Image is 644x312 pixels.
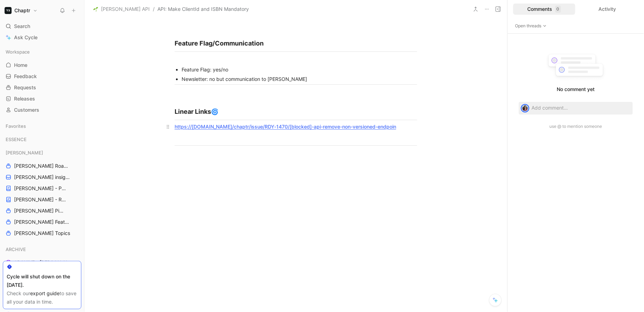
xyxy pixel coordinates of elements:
div: Activity [577,4,639,15]
span: API: Make ClientId and ISBN Mandatory [157,5,249,13]
p: No comment yet [513,85,638,93]
button: 🌱[PERSON_NAME] API [91,5,151,13]
span: [PERSON_NAME] Roadmap - open items [14,162,69,169]
a: [PERSON_NAME] Pipeline [3,206,81,216]
span: [PERSON_NAME] [6,149,43,156]
div: Workspace [3,47,81,57]
a: [PERSON_NAME] Features [3,217,81,227]
strong: Feature Flag/Communication [175,40,264,47]
h1: Chaptr [14,7,30,14]
a: https://[DOMAIN_NAME]/chaptr/issue/RDY-1470/[blocked]-api-remove-non-versioned-endpoin [175,124,396,130]
span: / [153,5,155,13]
img: 🌱 [93,7,98,12]
span: [PERSON_NAME] insights [14,174,72,181]
span: Search [14,22,30,30]
div: Check our to save all your data in time. [7,289,77,306]
img: empty-comments [543,50,608,83]
a: [PERSON_NAME] - REFINEMENTS [3,194,81,205]
span: Open threads [515,22,547,29]
div: [PERSON_NAME] [3,147,81,158]
a: [PERSON_NAME] - PLANNINGS [3,183,81,194]
a: Customers [3,105,81,115]
span: Workspace [6,48,30,55]
a: [PERSON_NAME] Roadmap - open items [3,161,81,171]
div: Cycle will shut down on the [DATE]. [7,272,77,289]
span: Releases [14,95,35,102]
div: ESSENCE [3,134,81,145]
a: Home [3,60,81,70]
span: ARCHIVE [6,246,26,253]
div: Comments0 [513,4,575,15]
span: Favorites [6,123,26,130]
span: Feedback [14,73,37,80]
button: Open threads [513,22,549,29]
div: use @ to mention someone [513,123,638,130]
span: [PERSON_NAME] Pipeline [14,207,65,214]
img: avatar [522,105,529,112]
button: ChaptrChaptr [3,6,39,15]
span: 🌀 [211,108,218,115]
div: Feature Flag: yes/no [182,66,417,73]
span: ESSENCE [6,136,27,143]
a: [PERSON_NAME] Topics [3,228,81,238]
span: Requests [14,84,36,91]
span: [PERSON_NAME] Features [14,219,72,226]
strong: Linear Links [175,108,211,115]
img: Chaptr [5,7,12,14]
div: [PERSON_NAME][PERSON_NAME] Roadmap - open items[PERSON_NAME] insights[PERSON_NAME] - PLANNINGS[PE... [3,147,81,238]
div: ARCHIVE [3,244,81,255]
span: [PERSON_NAME] - PLANNINGS [14,185,67,192]
div: Newsletter: no but communication to [PERSON_NAME] [182,75,417,83]
div: Favorites [3,121,81,131]
a: Feedback [3,71,81,82]
a: ARCHIVE - [PERSON_NAME] Pipeline [3,257,81,268]
div: Search [3,21,81,32]
a: export guide [30,290,60,296]
span: [PERSON_NAME] API [101,5,150,13]
div: ARCHIVEARCHIVE - [PERSON_NAME] PipelineARCHIVE - Noa Pipeline [3,244,81,279]
span: ARCHIVE - [PERSON_NAME] Pipeline [14,259,74,266]
span: [PERSON_NAME] Topics [14,230,70,237]
div: ESSENCE [3,134,81,147]
a: Ask Cycle [3,32,81,43]
a: Releases [3,93,81,104]
div: 0 [555,6,561,13]
span: Customers [14,106,39,113]
span: Ask Cycle [14,33,38,42]
span: [PERSON_NAME] - REFINEMENTS [14,196,68,203]
a: [PERSON_NAME] insights [3,172,81,182]
a: Requests [3,82,81,93]
span: Home [14,62,27,69]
